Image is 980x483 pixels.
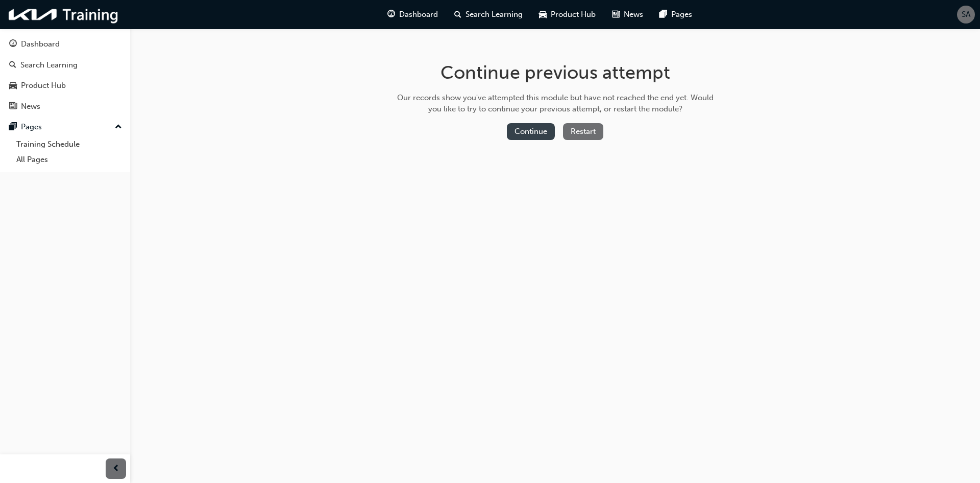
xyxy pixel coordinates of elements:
[9,102,17,111] span: news-icon
[563,123,603,140] button: Restart
[394,92,717,115] div: Our records show you've attempted this module but have not reached the end yet. Would you like to...
[4,56,126,75] a: Search Learning
[957,6,975,24] button: SA
[115,121,122,134] span: up-icon
[21,121,42,133] div: Pages
[551,9,596,20] span: Product Hub
[4,33,126,118] button: DashboardSearch LearningProduct HubNews
[387,8,395,21] span: guage-icon
[21,80,66,91] div: Product Hub
[12,136,126,152] a: Training Schedule
[21,38,60,50] div: Dashboard
[539,8,547,21] span: car-icon
[651,4,700,25] a: pages-iconPages
[12,152,126,168] a: All Pages
[9,123,17,132] span: pages-icon
[5,4,122,25] img: kia-training
[4,76,126,95] a: Product Hub
[531,4,604,25] a: car-iconProduct Hub
[4,35,126,54] a: Dashboard
[671,9,692,20] span: Pages
[9,61,16,70] span: search-icon
[4,97,126,116] a: News
[446,4,531,25] a: search-iconSearch Learning
[659,8,667,21] span: pages-icon
[962,9,970,20] span: SA
[624,9,643,20] span: News
[465,9,523,20] span: Search Learning
[379,4,446,25] a: guage-iconDashboard
[20,59,78,71] div: Search Learning
[9,40,17,49] span: guage-icon
[112,463,120,475] span: prev-icon
[9,81,17,90] span: car-icon
[394,61,717,84] h1: Continue previous attempt
[4,118,126,136] button: Pages
[21,101,40,112] div: News
[399,9,438,20] span: Dashboard
[604,4,651,25] a: news-iconNews
[454,8,461,21] span: search-icon
[507,123,555,140] button: Continue
[612,8,620,21] span: news-icon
